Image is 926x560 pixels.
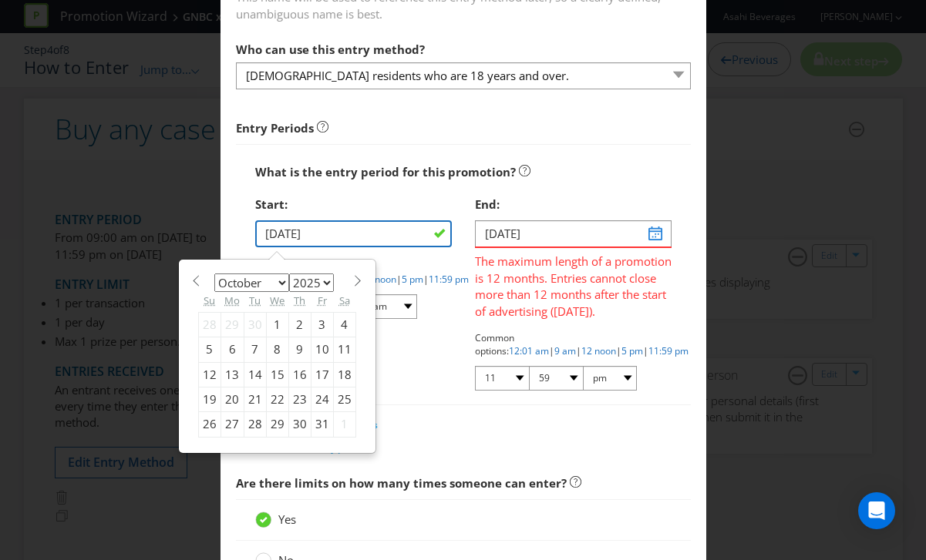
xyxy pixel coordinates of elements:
[266,337,288,362] div: 8
[311,337,333,362] div: 10
[311,362,333,387] div: 17
[254,441,365,454] span: Add another entry period
[288,337,311,362] div: 9
[288,412,311,437] div: 30
[204,293,215,307] abbr: Sunday
[294,293,305,307] abbr: Thursday
[244,387,266,411] div: 21
[581,344,616,357] a: 12 noon
[333,412,355,437] div: 1
[396,273,402,286] span: |
[278,511,296,527] span: Yes
[198,362,221,387] div: 12
[244,412,266,437] div: 28
[255,189,452,220] div: Start:
[576,344,581,357] span: |
[475,248,672,320] span: The maximum length of a promotion is 12 months. Entries cannot close more than 12 months after th...
[339,293,350,307] abbr: Saturday
[198,337,221,362] div: 5
[198,412,221,437] div: 26
[236,475,567,491] span: Are there limits on how many times someone can enter?
[858,492,895,529] div: Open Intercom Messenger
[616,344,621,357] span: |
[333,312,355,337] div: 4
[198,312,221,337] div: 28
[266,362,288,387] div: 15
[221,312,244,337] div: 29
[224,293,240,307] abbr: Monday
[266,412,288,437] div: 29
[255,164,516,179] span: What is the entry period for this promotion?
[554,344,576,357] a: 9 am
[621,344,643,357] a: 5 pm
[509,344,549,357] a: 12:01 am
[221,387,244,411] div: 20
[288,312,311,337] div: 2
[221,337,244,362] div: 6
[475,189,672,220] div: End:
[266,312,288,337] div: 1
[333,337,355,362] div: 11
[643,344,648,357] span: |
[429,273,469,286] a: 11:59 pm
[244,312,266,337] div: 30
[244,362,266,387] div: 14
[288,387,311,411] div: 23
[221,412,244,437] div: 27
[311,387,333,411] div: 24
[311,412,333,437] div: 31
[236,42,425,57] span: Who can use this entry method?
[648,344,689,357] a: 11:59 pm
[198,387,221,411] div: 19
[333,387,355,411] div: 25
[311,312,333,337] div: 3
[333,362,355,387] div: 18
[475,220,672,247] input: DD/MM/YY
[402,273,423,286] a: 5 pm
[288,362,311,387] div: 16
[249,293,261,307] abbr: Tuesday
[270,293,285,307] abbr: Wednesday
[549,344,554,357] span: |
[266,387,288,411] div: 22
[255,220,452,247] input: DD/MM/YY
[221,362,244,387] div: 13
[475,331,514,357] span: Common options:
[244,337,266,362] div: 7
[423,273,429,286] span: |
[236,120,314,136] strong: Entry Periods
[318,293,327,307] abbr: Friday
[362,273,396,286] a: 12 noon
